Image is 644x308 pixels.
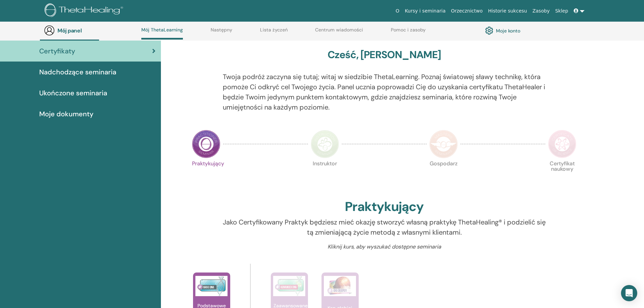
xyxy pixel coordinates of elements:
[141,27,183,33] font: Mój ThetaLearning
[211,27,232,33] font: Następny
[39,68,116,76] font: Nadchodzące seminaria
[496,28,520,34] font: Moje konto
[141,27,183,40] a: Mój ThetaLearning
[223,218,546,237] font: Jako Certyfikowany Praktyk będziesz mieć okazję stworzyć własną praktykę ThetaHealing® i podzieli...
[429,130,458,158] img: Gospodarz
[393,5,402,17] a: O
[451,8,483,14] font: Orzecznictwo
[402,5,448,17] a: Kursy i seminaria
[328,243,441,250] font: Kliknij kurs, aby wyszukać dostępne seminaria
[345,198,424,215] font: Praktykujący
[223,72,545,112] font: Twoja podróż zaczyna się tutaj; witaj w siedzibie ThetaLearning. Poznaj światowej sławy technikę,...
[405,8,446,14] font: Kursy i seminaria
[532,8,550,14] font: Zasoby
[45,3,125,19] img: logo.png
[485,5,530,17] a: Historie sukcesu
[621,285,637,301] div: Otwórz komunikator interkomowy
[430,160,457,167] font: Gospodarz
[195,276,228,296] img: Podstawowe DNA
[391,27,426,33] font: Pomoc i zasoby
[260,27,288,33] font: Lista życzeń
[485,25,520,36] a: Moje konto
[311,130,339,158] img: Instruktor
[44,25,55,36] img: generic-user-icon.jpg
[488,8,527,14] font: Historie sukcesu
[313,160,337,167] font: Instruktor
[391,27,426,38] a: Pomoc i zasoby
[396,8,399,14] font: O
[328,48,441,61] font: Cześć, [PERSON_NAME]
[550,160,575,172] font: Certyfikat naukowy
[324,276,356,296] img: Kop głębiej
[530,5,552,17] a: Zasoby
[39,89,107,97] font: Ukończone seminaria
[548,130,576,158] img: Certyfikat naukowy
[192,130,220,158] img: Praktykujący
[57,27,81,34] font: Mój panel
[485,25,493,36] img: cog.svg
[315,27,363,38] a: Centrum wiadomości
[39,47,75,55] font: Certyfikaty
[260,27,288,38] a: Lista życzeń
[315,27,363,33] font: Centrum wiadomości
[552,5,571,17] a: Sklep
[211,27,232,38] a: Następny
[448,5,485,17] a: Orzecznictwo
[273,276,305,296] img: Zaawansowane DNA
[39,110,93,118] font: Moje dokumenty
[192,160,224,167] font: Praktykujący
[555,8,568,14] font: Sklep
